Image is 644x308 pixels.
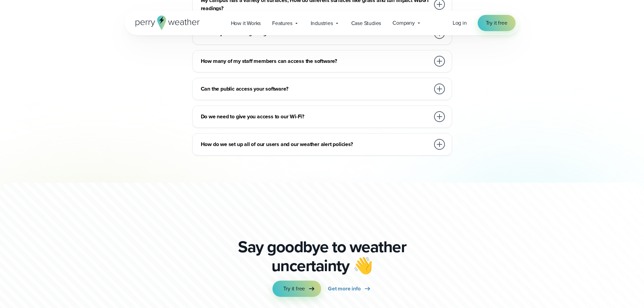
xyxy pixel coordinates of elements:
[201,140,430,148] h3: How do we set up all of our users and our weather alert policies?
[283,285,305,293] span: Try it free
[345,16,387,30] a: Case Studies
[231,19,261,27] span: How it Works
[201,85,430,93] h3: Can the public access your software?
[311,19,333,27] span: Industries
[272,19,292,27] span: Features
[351,19,381,27] span: Case Studies
[272,281,321,297] a: Try it free
[236,237,409,275] p: Say goodbye to weather uncertainty 👋
[478,15,516,31] a: Try it free
[392,19,415,27] span: Company
[453,19,467,27] a: Log in
[201,57,430,65] h3: How many of my staff members can access the software?
[225,16,267,30] a: How it Works
[201,113,430,121] h3: Do we need to give you access to our Wi-Fi?
[486,19,507,27] span: Try it free
[328,281,371,297] a: Get more info
[328,285,360,293] span: Get more info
